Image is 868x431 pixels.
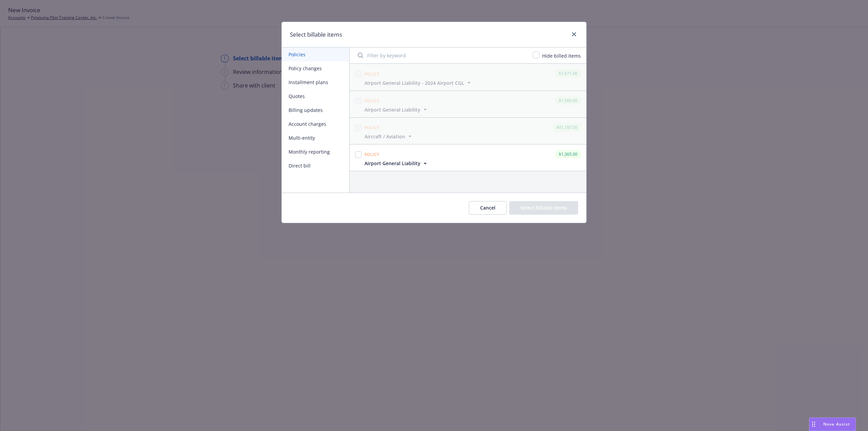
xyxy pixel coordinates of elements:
[282,145,349,159] button: Monthly reporting
[364,106,420,113] span: Airport General Liability
[469,201,507,215] button: Cancel
[350,91,586,117] span: Policy$1,565.00Airport General Liability
[282,159,349,173] button: Direct bill
[282,131,349,145] button: Multi-entity
[364,79,464,86] span: Airport General Liability - 2024 Airport CGL
[809,418,818,431] div: Drag to move
[364,125,379,131] span: Policy
[364,106,429,113] button: Airport General Liability
[282,47,349,61] button: Policies
[282,103,349,117] button: Billing updates
[823,421,850,427] span: Nova Assist
[282,61,349,75] button: Policy changes
[364,133,405,140] span: Aircraft / Aviation
[555,150,581,158] div: $1,365.00
[364,71,379,77] span: Policy
[553,123,581,132] div: $41,787.00
[364,98,379,104] span: Policy
[354,48,529,62] input: Filter by keyword
[282,117,349,131] button: Account charges
[364,133,413,140] button: Aircraft / Aviation
[282,75,349,89] button: Installment plans
[555,69,581,78] div: $1,671.00
[364,152,379,157] span: Policy
[282,89,349,103] button: Quotes
[290,30,342,39] h1: Select billable items
[570,30,578,38] a: close
[364,160,429,167] button: Airport General Liability
[364,79,472,86] button: Airport General Liability - 2024 Airport CGL
[364,160,420,167] span: Airport General Liability
[809,417,856,431] button: Nova Assist
[555,96,581,105] div: $1,565.00
[350,118,586,144] span: Policy$41,787.00Aircraft / Aviation
[542,53,581,59] span: Hide billed items
[350,64,586,90] span: Policy$1,671.00Airport General Liability - 2024 Airport CGL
